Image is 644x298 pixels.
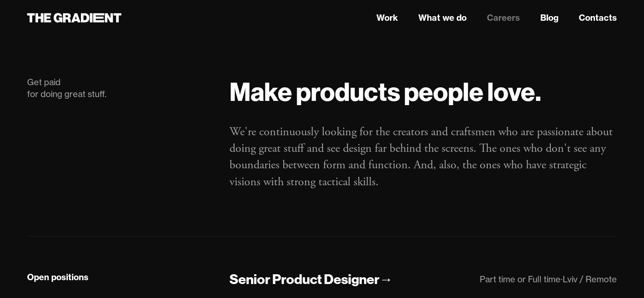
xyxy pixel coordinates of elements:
[229,270,379,288] div: Senior Product Designer
[418,11,467,24] a: What we do
[540,11,558,24] a: Blog
[27,272,88,282] strong: Open positions
[379,270,393,288] div: →
[480,274,561,284] div: Part time or Full time
[376,11,398,24] a: Work
[229,124,617,190] p: We're continuously looking for the creators and craftsmen who are passionate about doing great st...
[27,76,213,100] div: Get paid for doing great stuff.
[561,274,563,284] div: ·
[579,11,617,24] a: Contacts
[563,274,617,284] div: Lviv / Remote
[229,270,393,289] a: Senior Product Designer→
[487,11,520,24] a: Careers
[229,75,541,108] strong: Make products people love.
